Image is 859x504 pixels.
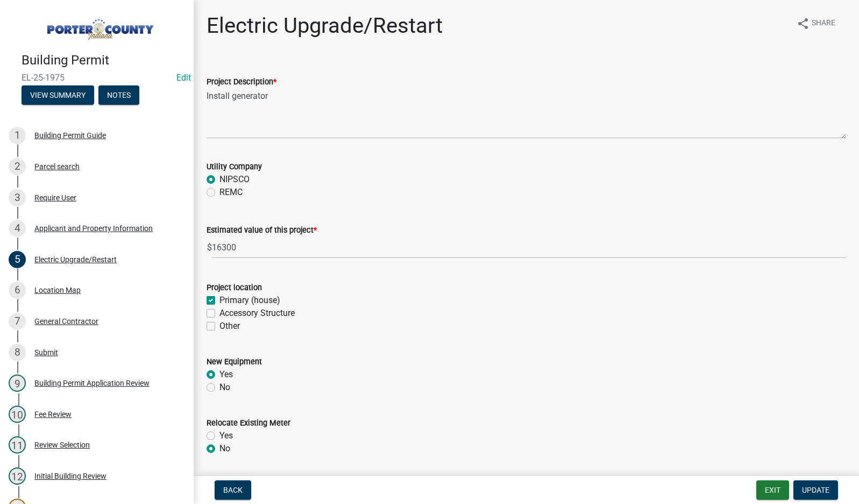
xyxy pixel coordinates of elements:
[207,358,262,366] label: New Equipment
[219,173,250,186] label: NIPSCO
[219,186,243,199] label: REMC
[788,13,844,34] button: shareShare
[34,132,106,139] div: Building Permit Guide
[34,349,58,356] div: Submit
[176,73,191,83] wm-modal-confirm: Edit Application Number
[207,227,317,234] label: Estimated value of this project
[34,379,150,387] div: Building Permit Application Review
[219,307,295,320] label: Accessory Structure
[219,368,233,381] label: Yes
[219,442,230,455] label: No
[34,441,90,449] div: Review Selection
[207,78,276,86] label: Project Description
[207,13,443,39] h1: Electric Upgrade/Restart
[98,85,139,105] button: Notes
[22,85,94,105] button: View Summary
[22,53,185,68] h4: Building Permit
[9,344,26,361] div: 8
[9,158,26,175] div: 2
[9,467,26,485] div: 12
[34,411,72,418] div: Fee Review
[9,313,26,330] div: 7
[802,486,829,494] span: Update
[207,420,290,427] label: Relocate Existing Meter
[812,17,835,30] span: Share
[98,91,139,100] wm-modal-confirm: Notes
[9,406,26,423] div: 10
[9,251,26,268] div: 5
[207,236,212,258] span: $
[219,320,240,333] label: Other
[34,194,76,201] div: Require User
[219,294,280,307] label: Primary (house)
[219,381,230,394] label: No
[34,318,98,325] div: General Contractor
[9,189,26,206] div: 3
[223,486,243,494] span: Back
[34,472,107,480] div: Initial Building Review
[22,91,94,100] wm-modal-confirm: Summary
[207,163,262,171] label: Utility Company
[22,11,176,41] img: Porter County, Indiana
[9,127,26,144] div: 1
[22,73,172,83] span: EL-25-1975
[219,429,233,442] label: Yes
[176,73,191,83] a: Edit
[34,163,80,170] div: Parcel search
[9,375,26,392] div: 9
[34,225,153,232] div: Applicant and Property Information
[215,480,251,500] button: Back
[9,436,26,453] div: 11
[9,220,26,237] div: 4
[793,480,838,500] button: Update
[34,286,81,294] div: Location Map
[797,17,810,30] i: share
[9,282,26,299] div: 6
[34,256,117,263] div: Electric Upgrade/Restart
[756,480,789,500] button: Exit
[207,284,262,292] label: Project location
